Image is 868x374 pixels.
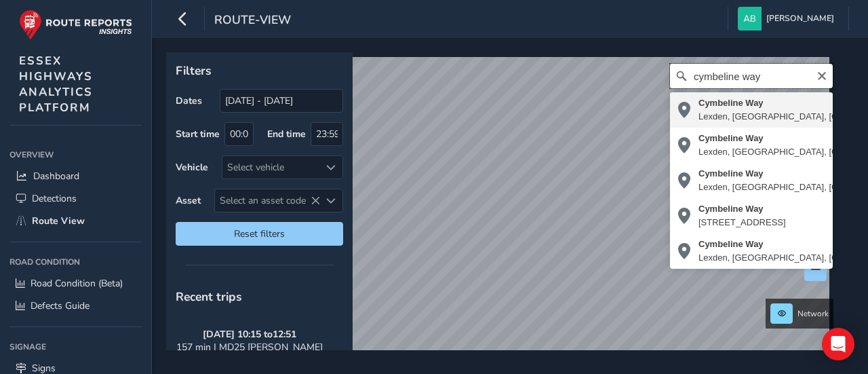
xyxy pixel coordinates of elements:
div: Select an asset code [320,189,342,212]
img: diamond-layout [738,7,762,31]
span: Select an asset code [215,189,320,212]
a: Defects Guide [9,295,142,317]
button: Reset filters [176,222,343,246]
span: ESSEX HIGHWAYS ANALYTICS PLATFORM [19,53,93,115]
div: Cymbeline Way [698,202,786,216]
div: Road Condition [9,252,142,272]
div: Overview [9,145,142,165]
label: Vehicle [176,161,208,174]
a: Detections [9,187,142,210]
button: [PERSON_NAME] [738,7,839,31]
a: Road Condition (Beta) [9,272,142,295]
img: rr logo [19,10,132,40]
span: Defects Guide [31,299,90,312]
span: Network [797,308,829,319]
label: Dates [176,94,202,107]
div: Select vehicle [222,156,320,179]
div: [STREET_ADDRESS] [698,216,786,229]
strong: [DATE] 10:15 to 12:51 [203,328,296,341]
span: Dashboard [33,170,79,183]
p: Filters [176,62,343,79]
span: Detections [32,192,77,205]
a: Dashboard [9,165,142,187]
label: Asset [176,194,201,207]
div: Signage [9,337,142,357]
div: Open Intercom Messenger [822,328,854,360]
canvas: Map [171,57,829,366]
span: Road Condition (Beta) [31,277,123,290]
span: Reset filters [186,227,333,240]
span: Route View [32,214,85,227]
input: Search [670,64,833,88]
span: Recent trips [176,288,242,305]
label: Start time [176,128,220,141]
span: [PERSON_NAME] [766,7,834,31]
span: route-view [214,12,291,31]
span: 157 min | MD25 [PERSON_NAME] [176,341,323,354]
label: End time [267,128,306,141]
a: Route View [9,210,142,232]
button: Clear [816,69,827,81]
